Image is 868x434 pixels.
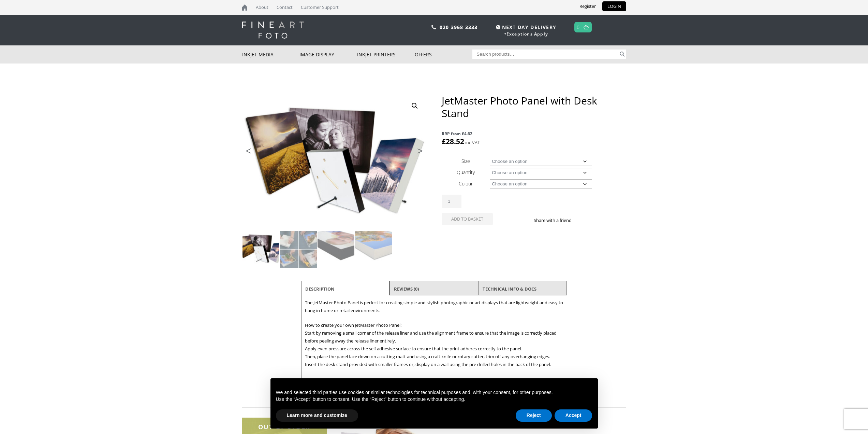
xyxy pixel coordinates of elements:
[276,396,592,403] p: Use the “Accept” button to consent. Use the “Reject” button to continue without accepting.
[242,94,426,230] img: JetMaster Photo Panel with Desk Stand
[496,25,500,29] img: time.svg
[394,283,419,295] a: Reviews (0)
[442,213,493,225] button: Add to basket
[457,169,475,176] label: Quantity
[494,23,556,31] span: NEXT DAY DELIVERY
[242,45,300,64] a: Inkjet Media
[265,373,603,434] div: Notice
[305,299,563,314] p: The JetMaster Photo Panel is perfect for creating simple and stylish photographic or art displays...
[442,130,626,138] span: RRP from £4.62
[580,218,585,223] img: facebook sharing button
[483,283,536,295] a: TECHNICAL INFO & DOCS
[299,45,357,64] a: Image Display
[440,24,478,30] a: 020 3968 3333
[280,231,317,268] img: JetMaster Photo Panel with Desk Stand - Image 2
[242,22,304,39] img: logo-white.svg
[242,268,279,305] img: JetMaster Photo Panel with Desk Stand - Image 5
[516,409,552,422] button: Reject
[318,268,354,305] img: JetMaster Photo Panel with Desk Stand - Image 7
[442,94,626,120] h1: JetMaster Photo Panel with Desk Stand
[574,1,601,11] a: Register
[506,31,548,37] a: Exceptions Apply
[280,268,317,305] img: JetMaster Photo Panel with Desk Stand - Image 6
[276,409,358,422] button: Learn more and customize
[618,50,626,59] button: Search
[472,50,618,59] input: Search products…
[242,396,626,407] h2: Related products
[276,389,592,396] p: We and selected third parties use cookies or similar technologies for technical purposes and, wit...
[242,231,279,268] img: JetMaster Photo Panel with Desk Stand
[442,137,446,146] span: £
[442,195,461,208] input: Product quantity
[305,283,335,295] a: Description
[409,100,421,112] a: View full-screen image gallery
[318,231,354,268] img: JetMaster Photo Panel with Desk Stand - Image 3
[584,25,589,29] img: basket.svg
[357,45,415,64] a: Inkjet Printers
[459,180,473,187] label: Colour
[596,218,602,223] img: email sharing button
[555,409,592,422] button: Accept
[577,22,580,32] a: 0
[461,158,470,164] label: Size
[442,137,464,146] bdi: 28.52
[415,45,472,64] a: Offers
[305,321,563,368] p: How to create your own JetMaster Photo Panel: Start by removing a small corner of the release lin...
[602,1,626,11] a: LOGIN
[534,216,580,224] p: Share with a friend
[431,25,436,29] img: phone.svg
[355,268,392,305] img: JetMaster Photo Panel with Desk Stand - Image 8
[588,218,593,223] img: twitter sharing button
[355,231,392,268] img: JetMaster Photo Panel with Desk Stand - Image 4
